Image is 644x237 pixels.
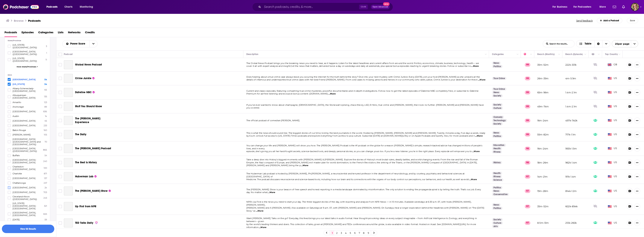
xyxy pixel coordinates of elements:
span: Monitoring [80,4,93,10]
span: Dateline NBC [75,91,92,94]
button: View 50 Results [2,225,54,233]
span: TED Talks Daily [75,221,93,224]
a: Society [492,94,503,97]
span: Toggle select row [59,175,62,178]
span: 160 [44,129,47,132]
span: 54 [45,154,47,157]
p: 962k-1.4m [565,161,577,164]
button: Column Actions [529,52,533,57]
span: Stuff You Should Know [75,105,102,108]
span: Medicine. The podcast discusses neuroscience and science-based tools, including how our brain and... [246,178,469,181]
a: Culture [492,107,503,110]
span: Baton Rouge [13,129,26,132]
a: The Tucker Carlson Show [64,186,73,195]
p: 717k-1.1m [565,133,576,136]
span: 70 [45,140,47,143]
p: 26m-39m [537,77,549,80]
span: Episodes [22,29,34,37]
span: [PERSON_NAME] and A [PERSON_NAME]. Also available on Saturdays at 9 a.m. ET, with [PERSON_NAME] a... [246,207,484,212]
span: Toggle select row [59,105,62,108]
a: News [492,189,501,192]
span: Toggle select row [59,147,62,150]
button: Show More Button [634,174,640,180]
span: [GEOGRAPHIC_DATA], [GEOGRAPHIC_DATA] [13,211,41,217]
span: [GEOGRAPHIC_DATA] ([GEOGRAPHIC_DATA]) [13,50,44,56]
span: Power Score [70,42,86,45]
span: Charleston-[GEOGRAPHIC_DATA] [13,165,42,171]
a: Podcasts [28,19,41,22]
button: Show More Button [634,62,640,68]
a: Show notifications dropdown [611,4,618,10]
p: 97 [525,205,530,208]
span: US [608,105,617,108]
span: Open Advanced [373,6,388,8]
a: History [492,161,502,164]
p: 35m-52m [537,205,549,208]
span: ...More [475,134,483,137]
span: Toggle select row [59,189,62,193]
a: Global News Podcast [64,60,73,69]
a: Politics [492,135,502,138]
a: Culture [492,221,503,224]
p: 98 [525,147,530,150]
span: US [608,147,617,150]
span: US [608,189,617,193]
img: Podchaser - Follow, Share and Rate Podcasts [3,3,39,10]
span: 46 [44,120,47,122]
a: The Rest Is History [64,158,73,167]
button: open menu [597,4,610,10]
button: Open AdvancedNew [371,5,390,9]
p: 99 [525,119,530,122]
span: The official podcast of comedian [PERSON_NAME]. [246,119,300,122]
span: ...More [301,164,308,167]
span: [US_STATE] [13,83,25,85]
a: 1 [330,231,334,235]
div: Search podcasts, credits, & more... [256,3,397,11]
button: More State/Provinces [8,66,47,68]
button: Show More Button [634,103,640,109]
span: US [608,205,617,208]
span: ...More [471,65,479,68]
a: Arts [492,225,499,228]
span: Empire, the Nazi conquest of Europe, and [PERSON_NAME] evil master plan for world domination, to ... [246,161,477,167]
a: Stuff You Should Know [75,105,102,108]
a: Stuff You Should Know [64,102,73,111]
span: Buffalo [13,154,20,157]
p: 35m-52m [537,63,549,66]
span: Albany-Schenectady-[GEOGRAPHIC_DATA] [13,87,42,92]
button: open menu [571,4,597,10]
a: Fitness [492,150,502,153]
p: 14m-21m [537,175,548,178]
span: New [383,2,390,6]
span: Current and classic episodes, featuring compelling true-crime mysteries, powerful documentaries a... [246,90,479,92]
a: Conservative [492,193,509,196]
p: 497k-740k [565,119,578,122]
button: Choose View [576,40,610,47]
a: The Rest Is History [75,161,97,164]
a: Networks [68,29,80,37]
p: 99 [525,77,530,80]
span: US [608,91,617,94]
span: Toggle select row [59,133,62,136]
a: TED Talks Daily [64,218,73,227]
span: [PERSON_NAME] [13,133,31,136]
span: Crime Junkie [75,77,91,80]
span: The Daily [75,133,86,136]
span: Take a deep dive into History’s biggest moments with [PERSON_NAME] & [PERSON_NAME]. Explore the s... [246,158,478,161]
p: 602k-894k [565,205,578,208]
span: Toggle select row [59,63,62,66]
span: Podcasts [4,29,17,37]
span: Cleveland-Akron ([GEOGRAPHIC_DATA]) [13,195,42,201]
p: 49m-74m [537,105,549,108]
span: [US_STATE] ([GEOGRAPHIC_DATA]) [13,57,44,62]
span: Ctrl K [359,4,368,9]
span: US [608,133,617,136]
span: Toggle select row [59,77,62,80]
span: details of infamous and underreported true crime cases with her best friend [PERSON_NAME]. From c... [246,78,478,81]
p: 1.4m-2.1m [565,91,577,94]
button: Column Actions [597,52,601,57]
p: 222k-331k [565,63,577,66]
span: Categories [38,29,53,37]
